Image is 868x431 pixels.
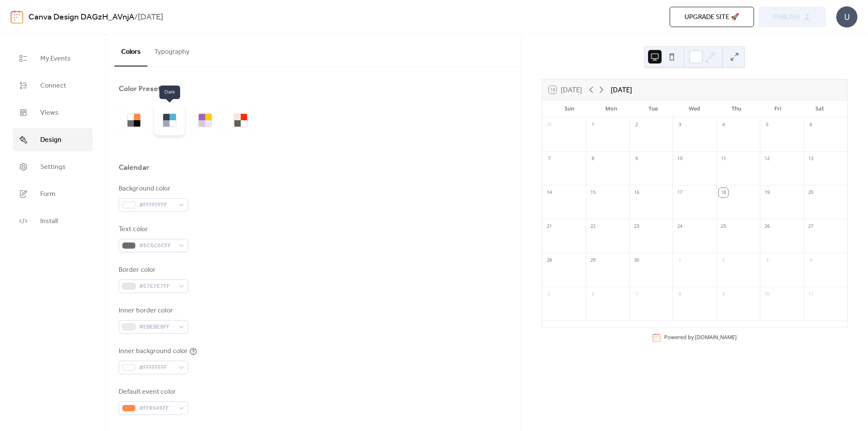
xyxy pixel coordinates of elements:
span: My Events [40,54,71,64]
div: 18 [719,188,728,197]
div: 20 [806,188,815,197]
span: #FFFFFFFF [139,363,175,373]
div: 31 [545,120,554,130]
div: Color Presets [119,84,165,94]
span: #6C6C6CFF [139,241,175,251]
div: 4 [806,256,815,265]
div: 8 [675,290,684,299]
div: 26 [762,222,772,231]
div: 14 [545,188,554,197]
button: Colors [114,34,147,66]
div: 13 [806,154,815,163]
div: Tue [632,100,673,117]
div: Text color [119,224,186,235]
div: 12 [762,154,772,163]
div: 19 [762,188,772,197]
div: 25 [719,222,728,231]
div: 11 [806,290,815,299]
div: 3 [675,120,684,130]
span: #FF8946FF [139,403,175,414]
div: 10 [675,154,684,163]
div: 21 [545,222,554,231]
div: 24 [675,222,684,231]
div: 4 [719,120,728,130]
button: Typography [147,34,196,66]
span: Form [40,189,56,199]
a: [DOMAIN_NAME] [695,334,737,341]
span: Settings [40,162,66,172]
div: 17 [675,188,684,197]
div: 2 [719,256,728,265]
span: Design [40,135,61,145]
div: 28 [545,256,554,265]
div: 11 [719,154,728,163]
a: My Events [13,47,93,70]
span: #E7E7E7FF [139,282,175,292]
span: Connect [40,81,66,91]
div: Sat [799,100,840,117]
div: Inner border color [119,306,186,316]
div: 7 [632,290,641,299]
div: 5 [762,120,772,130]
img: logo [11,10,23,24]
div: 7 [545,154,554,163]
div: 16 [632,188,641,197]
a: Connect [13,74,93,97]
div: Background color [119,184,186,194]
div: 10 [762,290,772,299]
div: Powered by [664,334,737,341]
div: 3 [762,256,772,265]
div: 30 [632,256,641,265]
a: Form [13,182,93,205]
div: 9 [719,290,728,299]
div: Border color [119,265,186,275]
button: Upgrade site 🚀 [670,7,754,27]
a: Design [13,128,93,151]
div: [DATE] [611,85,632,95]
div: Sun [549,100,590,117]
div: Thu [715,100,757,117]
div: 27 [806,222,815,231]
div: 6 [588,290,598,299]
div: 29 [588,256,598,265]
div: 15 [588,188,598,197]
div: 5 [545,290,554,299]
a: Install [13,210,93,232]
span: #EBEBEBFF [139,322,175,332]
div: 23 [632,222,641,231]
div: 1 [675,256,684,265]
span: Dark [159,86,180,99]
div: 1 [588,120,598,130]
a: Views [13,101,93,124]
span: Upgrade site 🚀 [684,12,739,22]
span: #FFFFFFFF [139,200,175,210]
b: [DATE] [138,9,163,25]
b: / [134,9,138,25]
span: Views [40,108,58,118]
div: 6 [806,120,815,130]
a: Settings [13,155,93,178]
div: Wed [674,100,715,117]
div: Default event color [119,387,186,397]
div: Fri [757,100,798,117]
div: Calendar [119,163,149,173]
div: Inner background color [119,346,188,356]
div: Mon [590,100,632,117]
div: U [836,6,857,28]
span: Install [40,216,58,227]
a: Canva Design DAGzH_AVnjA [28,9,134,25]
div: 8 [588,154,598,163]
div: 9 [632,154,641,163]
div: 22 [588,222,598,231]
div: 2 [632,120,641,130]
